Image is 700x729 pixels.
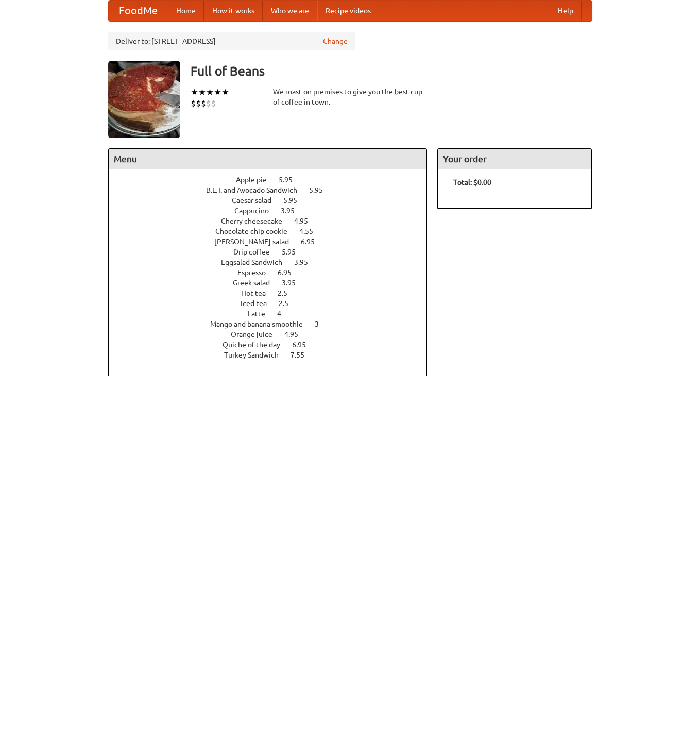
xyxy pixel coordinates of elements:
a: Latte 4 [248,310,300,318]
a: Iced tea 2.5 [241,299,308,308]
span: 5.95 [282,248,306,256]
li: ★ [191,87,198,98]
li: $ [196,98,201,109]
li: ★ [198,87,206,98]
div: Deliver to: [STREET_ADDRESS] [108,32,355,50]
span: Espresso [237,268,276,277]
a: Caesar salad 5.95 [232,196,316,205]
a: Turkey Sandwich 7.55 [224,351,323,359]
li: $ [206,98,211,109]
span: Mango and banana smoothie [210,320,313,328]
span: Hot tea [241,289,276,297]
span: 6.95 [301,238,325,246]
a: Cappucino 3.95 [234,207,314,215]
span: 4.95 [294,217,318,225]
h3: Full of Beans [191,61,592,81]
span: 2.5 [278,289,298,297]
a: Mango and banana smoothie 3 [210,320,338,328]
span: 5.95 [309,186,333,194]
li: $ [211,98,216,109]
span: 3.95 [282,279,306,287]
h4: Menu [109,149,427,169]
a: Apple pie 5.95 [236,176,312,184]
span: Iced tea [241,299,277,308]
a: Cherry cheesecake 4.95 [221,217,327,225]
a: Help [550,1,582,21]
a: B.L.T. and Avocado Sandwich 5.95 [206,186,342,194]
li: $ [191,98,196,109]
span: Quiche of the day [223,341,291,349]
a: [PERSON_NAME] salad 6.95 [214,238,334,246]
span: Latte [248,310,276,318]
span: 5.95 [279,176,303,184]
span: Cherry cheesecake [221,217,293,225]
div: We roast on premises to give you the best cup of coffee in town. [273,87,428,107]
a: Eggsalad Sandwich 3.95 [221,258,327,266]
span: 3 [315,320,329,328]
li: ★ [206,87,214,98]
span: Cappucino [234,207,279,215]
a: Chocolate chip cookie 4.55 [215,227,332,235]
a: Greek salad 3.95 [233,279,315,287]
a: Quiche of the day 6.95 [223,341,325,349]
a: Orange juice 4.95 [231,330,317,338]
a: Recipe videos [317,1,379,21]
span: Apple pie [236,176,277,184]
span: Chocolate chip cookie [215,227,298,235]
span: [PERSON_NAME] salad [214,238,299,246]
a: Hot tea 2.5 [241,289,306,297]
span: 5.95 [283,196,308,205]
li: ★ [221,87,229,98]
a: FoodMe [109,1,168,21]
span: Orange juice [231,330,283,338]
img: angular.jpg [108,61,180,138]
span: 6.95 [278,268,302,277]
span: 2.5 [279,299,299,308]
li: ★ [214,87,221,98]
a: Espresso 6.95 [237,268,311,277]
span: Drip coffee [233,248,280,256]
a: Change [323,36,348,46]
h4: Your order [438,149,591,169]
span: B.L.T. and Avocado Sandwich [206,186,308,194]
li: $ [201,98,206,109]
b: Total: $0.00 [453,178,491,187]
span: 3.95 [294,258,318,266]
span: Greek salad [233,279,280,287]
span: Turkey Sandwich [224,351,289,359]
a: Home [168,1,204,21]
span: 4 [277,310,292,318]
a: How it works [204,1,263,21]
a: Drip coffee 5.95 [233,248,315,256]
span: Eggsalad Sandwich [221,258,293,266]
a: Who we are [263,1,317,21]
span: Caesar salad [232,196,282,205]
span: 4.55 [299,227,323,235]
span: 6.95 [292,341,316,349]
span: 7.55 [291,351,315,359]
span: 3.95 [281,207,305,215]
span: 4.95 [284,330,309,338]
